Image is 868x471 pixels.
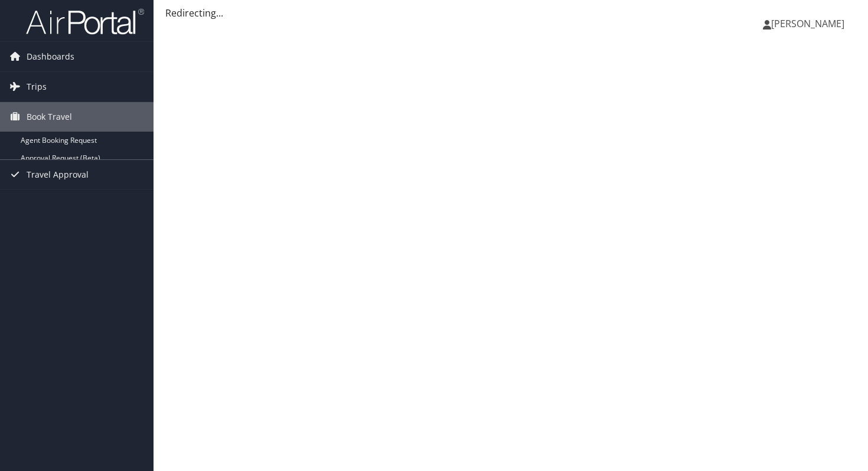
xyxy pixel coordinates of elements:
[165,6,856,20] div: Redirecting...
[27,102,72,132] span: Book Travel
[27,42,74,71] span: Dashboards
[771,17,844,30] span: [PERSON_NAME]
[763,6,856,41] a: [PERSON_NAME]
[26,8,144,35] img: airportal-logo.png
[27,160,89,189] span: Travel Approval
[27,72,47,102] span: Trips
